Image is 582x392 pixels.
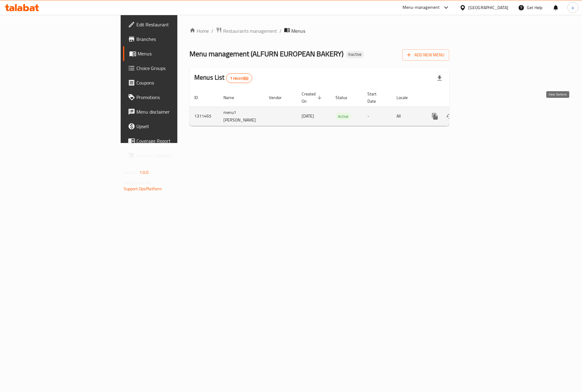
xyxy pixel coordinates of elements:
nav: breadcrumb [189,27,449,35]
a: Edit Restaurant [123,17,218,32]
a: Coupons [123,75,218,90]
span: o [572,4,574,11]
span: Vendor [269,94,289,101]
span: [DATE] [302,112,314,120]
button: Change Status [442,109,457,124]
button: Add New Menu [402,49,449,61]
a: Restaurants management [216,27,277,35]
span: Menu management ( ALFURN EUROPEAN BAKERY ) [189,47,343,61]
td: menu1 [PERSON_NAME] [219,107,264,126]
a: Support.OpsPlatform [124,185,162,193]
span: Version: [124,168,139,176]
td: All [392,107,423,126]
a: Grocery Checklist [123,148,218,163]
div: Menu-management [403,4,440,11]
span: Start Date [367,90,384,105]
span: Add New Menu [407,51,444,59]
h2: Menus List [194,73,252,83]
a: Choice Groups [123,61,218,75]
a: Upsell [123,119,218,134]
span: Locale [396,94,416,101]
span: Active [336,113,351,120]
span: Restaurants management [223,27,277,35]
span: Coverage Report [136,137,213,145]
span: Choice Groups [136,65,213,72]
span: Promotions [136,94,213,101]
span: 1 record(s) [226,75,252,81]
span: ID [194,94,206,101]
span: Branches [136,35,213,43]
td: - [363,107,392,126]
a: Coverage Report [123,134,218,148]
span: Coupons [136,79,213,86]
a: Branches [123,32,218,46]
span: Menus [291,27,305,35]
table: enhanced table [189,88,491,126]
a: Menus [123,46,218,61]
button: more [428,109,442,124]
span: Inactive [346,52,364,57]
span: Name [223,94,242,101]
a: Menu disclaimer [123,105,218,119]
div: [GEOGRAPHIC_DATA] [468,4,508,11]
span: Grocery Checklist [136,152,213,159]
span: 1.0.0 [139,168,149,176]
span: Upsell [136,123,213,130]
span: Menus [138,50,213,57]
div: Inactive [346,51,364,58]
span: Status [336,94,355,101]
div: Total records count [226,73,253,83]
th: Actions [423,88,491,107]
span: Menu disclaimer [136,108,213,115]
li: / [279,27,282,35]
span: Created On [302,90,323,105]
span: Get support on: [124,179,152,187]
a: Promotions [123,90,218,105]
span: Edit Restaurant [136,21,213,28]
